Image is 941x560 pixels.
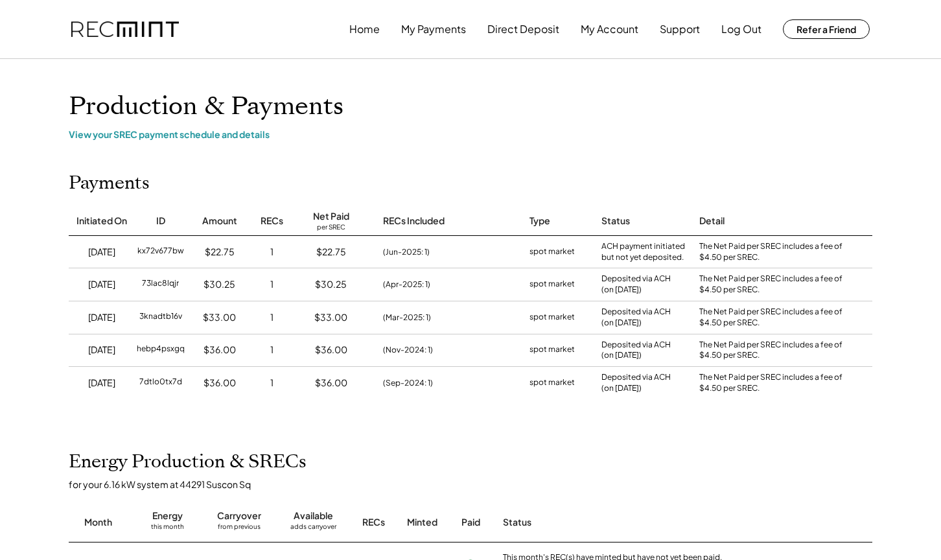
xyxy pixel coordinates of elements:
button: Log Out [721,16,761,42]
div: hebp4psxgq [137,344,185,356]
div: $30.25 [203,278,235,291]
div: 1 [270,311,273,324]
img: recmint-logotype%403x.png [71,21,179,38]
div: Deposited via ACH (on [DATE]) [601,372,671,394]
div: for your 6.16 kW system at 44291 Suscon Sq [69,478,885,490]
div: per SREC [317,223,345,233]
button: Refer a Friend [783,19,870,39]
div: spot market [529,344,575,356]
div: $33.00 [203,311,236,324]
div: $36.00 [315,344,347,356]
div: $22.75 [316,246,346,259]
div: spot market [529,278,575,291]
div: Net Paid [313,210,349,223]
div: [DATE] [88,278,115,291]
div: Deposited via ACH (on [DATE]) [601,274,671,296]
div: Deposited via ACH (on [DATE]) [601,340,671,362]
div: $36.00 [203,377,236,390]
div: Initiated On [76,215,127,227]
div: 1 [270,246,273,259]
div: Type [529,215,550,227]
div: kx72v677bw [137,246,184,259]
button: My Account [581,16,638,42]
div: RECs [261,215,283,227]
button: Support [660,16,700,42]
div: The Net Paid per SREC includes a fee of $4.50 per SREC. [699,372,848,394]
div: Carryover [217,509,261,522]
div: Amount [202,215,237,227]
div: 1 [270,377,273,390]
div: this month [151,522,184,535]
div: $33.00 [314,311,347,324]
div: Energy [152,509,183,522]
div: [DATE] [88,246,115,259]
div: Month [84,516,112,529]
div: Detail [699,215,725,227]
div: 1 [270,278,273,291]
div: Status [601,215,630,227]
div: [DATE] [88,344,115,356]
div: adds carryover [290,522,336,535]
div: Minted [407,516,437,529]
div: RECs [362,516,385,529]
div: spot market [529,377,575,390]
div: (Jun-2025: 1) [383,246,430,258]
div: RECs Included [383,215,445,227]
div: ID [156,215,165,227]
h1: Production & Payments [69,91,872,122]
div: View your SREC payment schedule and details [69,128,872,140]
div: 3knadtb16v [139,311,182,324]
div: from previous [218,522,261,535]
div: spot market [529,311,575,324]
div: spot market [529,246,575,259]
div: (Sep-2024: 1) [383,377,433,389]
button: Home [349,16,380,42]
button: My Payments [401,16,466,42]
div: Paid [461,516,480,529]
div: Deposited via ACH (on [DATE]) [601,307,671,329]
div: (Nov-2024: 1) [383,344,433,356]
div: $22.75 [205,246,235,259]
div: 1 [270,344,273,356]
div: The Net Paid per SREC includes a fee of $4.50 per SREC. [699,274,848,296]
div: $30.25 [315,278,347,291]
div: $36.00 [315,377,347,390]
div: 7dtlo0tx7d [139,377,182,390]
div: Available [294,509,333,522]
div: The Net Paid per SREC includes a fee of $4.50 per SREC. [699,340,848,362]
div: $36.00 [203,344,236,356]
h2: Payments [69,172,150,194]
div: ACH payment initiated but not yet deposited. [601,241,686,263]
div: [DATE] [88,311,115,324]
div: 73lac8lqjr [142,278,179,291]
h2: Energy Production & SRECs [69,451,307,473]
div: (Apr-2025: 1) [383,279,430,290]
div: [DATE] [88,377,115,390]
button: Direct Deposit [487,16,559,42]
div: The Net Paid per SREC includes a fee of $4.50 per SREC. [699,241,848,263]
div: The Net Paid per SREC includes a fee of $4.50 per SREC. [699,307,848,329]
div: (Mar-2025: 1) [383,312,431,323]
div: Status [503,516,723,529]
